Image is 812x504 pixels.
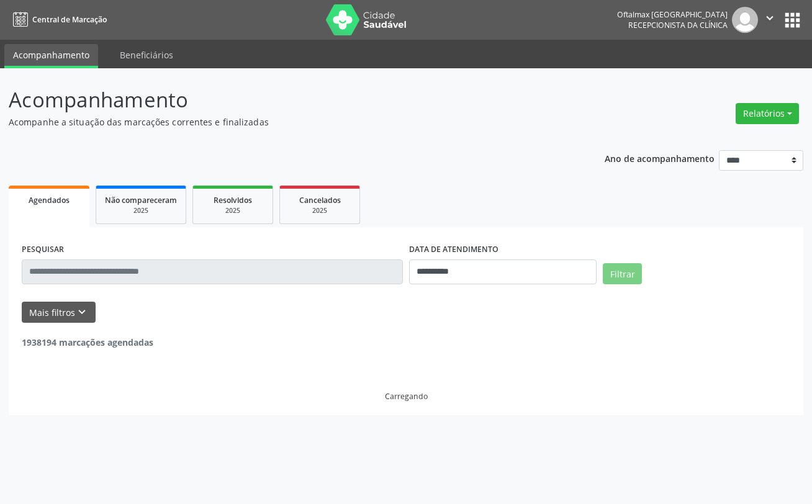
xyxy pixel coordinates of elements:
button:  [758,7,782,33]
label: DATA DE ATENDIMENTO [409,240,498,259]
button: Mais filtroskeyboard_arrow_down [22,302,96,323]
label: PESQUISAR [22,240,64,259]
span: Agendados [29,195,70,205]
a: Beneficiários [111,44,182,66]
p: Acompanhamento [9,84,565,115]
i: keyboard_arrow_down [75,305,89,319]
div: 2025 [202,206,264,215]
button: apps [782,9,803,31]
strong: 1938194 marcações agendadas [22,336,153,348]
p: Ano de acompanhamento [605,150,715,166]
span: Não compareceram [105,195,177,205]
i:  [763,11,777,25]
img: img [732,7,758,33]
span: Recepcionista da clínica [628,20,728,30]
a: Acompanhamento [4,44,98,68]
span: Resolvidos [214,195,252,205]
p: Acompanhe a situação das marcações correntes e finalizadas [9,115,565,128]
a: Central de Marcação [9,9,107,30]
span: Central de Marcação [32,14,107,25]
span: Cancelados [299,195,341,205]
div: Carregando [385,391,428,402]
div: 2025 [105,206,177,215]
button: Filtrar [603,263,642,284]
div: 2025 [289,206,351,215]
div: Oftalmax [GEOGRAPHIC_DATA] [617,9,728,20]
button: Relatórios [736,103,799,124]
